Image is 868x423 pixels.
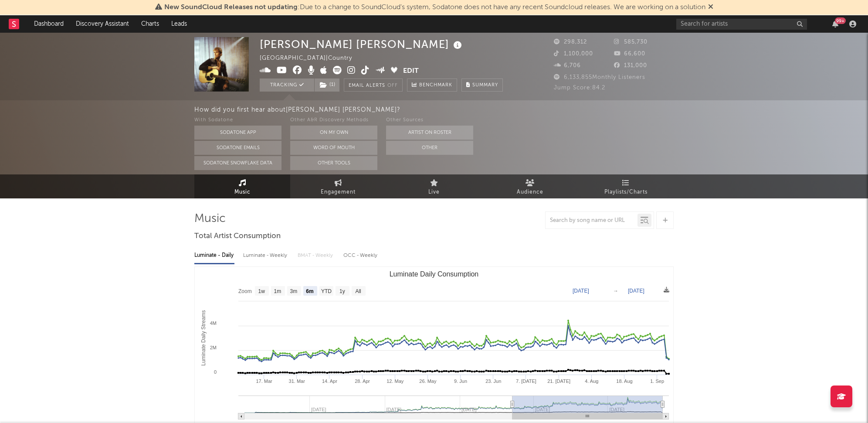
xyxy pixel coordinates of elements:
text: 3m [290,288,298,294]
button: Artist on Roster [386,126,473,140]
a: Audience [482,174,578,198]
div: [GEOGRAPHIC_DATA] | Country [260,53,362,64]
text: YTD [321,288,332,294]
button: Word Of Mouth [290,141,377,155]
text: 21. [DATE] [547,379,570,384]
div: How did you first hear about [PERSON_NAME] [PERSON_NAME] ? [194,105,868,115]
span: Total Artist Consumption [194,231,281,242]
text: 1. Sep [650,379,664,384]
text: All [355,288,361,294]
text: [DATE] [573,288,589,294]
text: [DATE] [628,288,644,294]
span: New SoundCloud Releases not updating [164,4,298,11]
span: 1,100,000 [554,51,593,57]
div: OCC - Weekly [343,248,378,263]
button: On My Own [290,126,377,140]
div: Other Sources [386,115,473,126]
text: 23. Jun [485,379,501,384]
text: 2M [210,345,217,350]
text: 26. May [419,379,437,384]
text: 12. May [387,379,404,384]
a: Discovery Assistant [70,15,135,33]
div: 99 + [835,17,846,24]
text: 9. Jun [454,379,467,384]
text: 31. Mar [289,379,305,384]
div: Luminate - Daily [194,248,234,263]
span: Audience [517,187,543,198]
span: Playlists/Charts [604,187,648,198]
span: Summary [472,83,498,88]
em: Off [387,83,398,88]
button: Email AlertsOff [344,78,403,92]
button: Sodatone Snowflake Data [194,156,281,170]
a: Benchmark [407,78,457,92]
span: 6,706 [554,63,581,68]
button: Sodatone App [194,126,281,140]
div: With Sodatone [194,115,281,126]
a: Charts [135,15,165,33]
span: Jump Score: 84.2 [554,85,605,91]
a: Music [194,174,290,198]
button: Tracking [260,78,314,92]
input: Search by song name or URL [546,217,637,224]
text: 1w [258,288,265,294]
div: Other A&R Discovery Methods [290,115,377,126]
button: Edit [403,66,419,77]
button: 99+ [832,20,838,27]
text: Zoom [238,288,252,294]
span: 585,730 [614,39,648,45]
a: Live [386,174,482,198]
span: 66,600 [614,51,645,57]
span: Benchmark [419,80,452,91]
text: Luminate Daily Consumption [390,270,479,278]
a: Playlists/Charts [578,174,674,198]
span: Live [428,187,440,198]
div: Luminate - Weekly [243,248,289,263]
text: 18. Aug [616,379,632,384]
span: Music [234,187,251,198]
text: 4M [210,321,217,326]
span: 131,000 [614,63,647,68]
text: 28. Apr [355,379,370,384]
a: Leads [165,15,193,33]
text: Luminate Daily Streams [200,310,207,365]
text: 6m [306,288,313,294]
text: 7. [DATE] [516,379,536,384]
text: 17. Mar [256,379,272,384]
text: → [613,288,618,294]
text: 14. Apr [322,379,337,384]
span: 298,312 [554,39,587,45]
span: Engagement [321,187,356,198]
input: Search for artists [676,19,807,30]
button: Sodatone Emails [194,141,281,155]
span: 6,133,855 Monthly Listeners [554,75,645,80]
span: Dismiss [708,4,713,11]
button: Other Tools [290,156,377,170]
text: 0 [214,369,217,375]
button: Summary [461,78,503,92]
span: : Due to a change to SoundCloud's system, Sodatone does not have any recent Soundcloud releases. ... [164,4,705,11]
a: Engagement [290,174,386,198]
text: 1y [339,288,345,294]
text: 4. Aug [585,379,598,384]
button: (1) [315,78,339,92]
div: [PERSON_NAME] [PERSON_NAME] [260,37,464,51]
text: 1m [274,288,281,294]
span: ( 1 ) [314,78,340,92]
a: Dashboard [28,15,70,33]
button: Other [386,141,473,155]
